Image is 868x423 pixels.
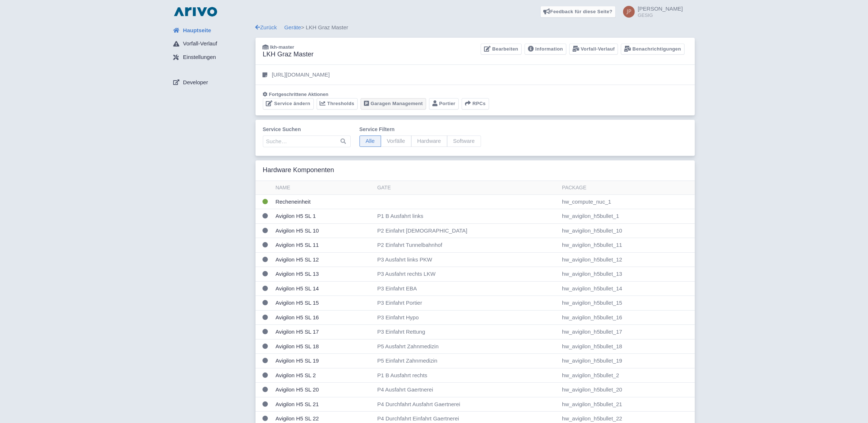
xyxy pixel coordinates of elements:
td: P3 Ausfahrt links PKW [375,252,559,267]
div: > LKH Graz Master [256,23,695,32]
td: hw_avigilon_h5bullet_21 [559,397,694,412]
td: Avigilon H5 SL 17 [273,325,375,339]
td: hw_compute_nuc_1 [559,194,694,209]
span: Software [447,136,481,147]
a: Thresholds [317,98,358,110]
td: P1 B Ausfahrt links [375,209,559,224]
button: RPCs [462,98,489,110]
td: hw_avigilon_h5bullet_16 [559,310,694,325]
span: [PERSON_NAME] [638,5,683,12]
td: Avigilon H5 SL 16 [273,310,375,325]
td: hw_avigilon_h5bullet_19 [559,354,694,368]
td: Avigilon H5 SL 19 [273,354,375,368]
td: Avigilon H5 SL 11 [273,238,375,253]
td: P1 B Ausfahrt rechts [375,368,559,383]
td: Avigilon H5 SL 14 [273,281,375,296]
a: Vorfall-Verlauf [168,37,256,51]
td: Avigilon H5 SL 15 [273,296,375,311]
td: hw_avigilon_h5bullet_14 [559,281,694,296]
span: Hardware [411,136,447,147]
td: P3 Ausfahrt rechts LKW [375,267,559,282]
th: Gate [375,181,559,195]
td: P2 Einfahrt Tunnelbahnhof [375,238,559,253]
a: Service ändern [263,98,314,110]
td: Avigilon H5 SL 1 [273,209,375,224]
a: Portier [429,98,459,110]
td: Avigilon H5 SL 2 [273,368,375,383]
td: Avigilon H5 SL 12 [273,252,375,267]
h3: LKH Graz Master [263,51,314,59]
span: Fortgeschrittene Aktionen [269,92,329,97]
th: Name [273,181,375,195]
td: P4 Ausfahrt Gaertnerei [375,383,559,397]
td: hw_avigilon_h5bullet_18 [559,339,694,354]
td: hw_avigilon_h5bullet_1 [559,209,694,224]
td: P5 Ausfahrt Zahnmedizin [375,339,559,354]
a: Feedback für diese Seite? [540,6,616,18]
a: Developer [168,75,256,89]
td: hw_avigilon_h5bullet_13 [559,267,694,282]
p: [URL][DOMAIN_NAME] [272,71,330,79]
td: hw_avigilon_h5bullet_20 [559,383,694,397]
a: Zurück [256,24,277,30]
span: Vorfälle [381,136,411,147]
td: hw_avigilon_h5bullet_2 [559,368,694,383]
span: Hauptseite [183,26,211,35]
td: P4 Durchfahrt Ausfahrt Gaertnerei [375,397,559,412]
td: P3 Einfahrt EBA [375,281,559,296]
td: P5 Einfahrt Zahnmedizin [375,354,559,368]
td: P3 Einfahrt Portier [375,296,559,311]
a: Geräte [284,24,301,30]
td: P3 Einfahrt Hypo [375,310,559,325]
a: Garagen Management [361,98,426,110]
label: Service suchen [263,126,351,133]
td: hw_avigilon_h5bullet_10 [559,223,694,238]
input: Suche… [263,136,351,147]
a: Vorfall-Verlauf [569,44,618,55]
a: Information [525,44,566,55]
td: hw_avigilon_h5bullet_17 [559,325,694,339]
td: hw_avigilon_h5bullet_11 [559,238,694,253]
td: P2 Einfahrt [DEMOGRAPHIC_DATA] [375,223,559,238]
span: Vorfall-Verlauf [183,40,217,48]
td: Avigilon H5 SL 18 [273,339,375,354]
span: lkh-master [270,44,294,50]
td: Recheneinheit [273,194,375,209]
td: hw_avigilon_h5bullet_12 [559,252,694,267]
td: Avigilon H5 SL 21 [273,397,375,412]
td: P3 Einfahrt Rettung [375,325,559,339]
td: Avigilon H5 SL 20 [273,383,375,397]
td: Avigilon H5 SL 13 [273,267,375,282]
span: Alle [360,136,381,147]
td: Avigilon H5 SL 10 [273,223,375,238]
th: Package [559,181,694,195]
a: Hauptseite [168,23,256,37]
a: [PERSON_NAME] GESIG [619,6,683,18]
small: GESIG [638,13,683,18]
a: Einstellungen [168,51,256,64]
td: hw_avigilon_h5bullet_15 [559,296,694,311]
img: logo [172,6,219,18]
span: Developer [183,78,208,87]
label: Service filtern [360,126,481,133]
h3: Hardware Komponenten [263,166,334,174]
span: Einstellungen [183,53,216,62]
a: Bearbeiten [481,44,521,55]
a: Benachrichtigungen [621,44,684,55]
